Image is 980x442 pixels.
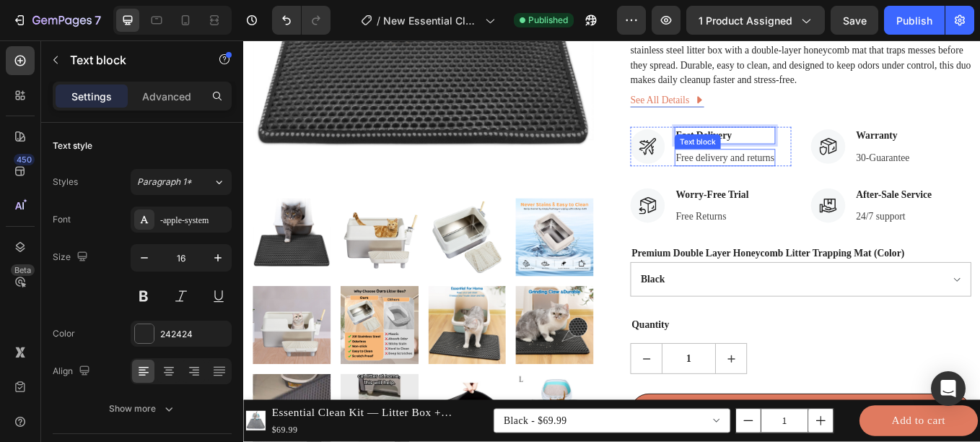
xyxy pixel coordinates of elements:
p: Advanced [142,89,191,104]
span: 1 product assigned [699,13,792,28]
p: After-Sale Service [720,173,809,190]
iframe: Design area [243,40,980,442]
div: Beta [11,264,35,276]
button: Paragraph 1* [131,169,232,195]
div: Text style [53,139,92,152]
input: quantity [491,357,555,391]
button: 1 product assigned [686,6,825,35]
div: -apple-system [160,214,228,227]
span: Published [528,14,568,27]
p: 7 [95,12,101,29]
p: Settings [71,89,112,104]
div: 450 [14,154,35,165]
button: increment [555,357,591,391]
p: Free delivery and returns [508,129,624,147]
div: Color [53,327,75,340]
div: Size [53,248,91,267]
button: decrement [455,357,491,391]
button: Publish [884,6,945,35]
span: Save [843,14,867,27]
span: / [377,13,380,28]
div: Text block [509,113,558,126]
a: See All Details [455,61,541,79]
p: 30-Guarantee [720,129,783,147]
button: Show more [53,396,232,422]
legend: Premium Double Layer Honeycomb Litter Trapping Mat (Color) [455,240,778,261]
img: Comparison of a stainless steel litter box with other types on a wooden surface. [114,289,206,381]
button: Save [831,6,878,35]
div: Publish [896,13,932,28]
div: Align [53,362,93,381]
div: Undo/Redo [272,6,331,35]
div: Quantity [455,324,855,344]
div: Font [53,213,71,226]
span: New Essential Clean Kit Page [383,13,479,28]
div: Open Intercom Messenger [931,371,966,406]
div: 242424 [160,328,228,341]
p: See All Details [455,61,524,79]
span: Paragraph 1* [137,175,192,188]
p: Text block [70,51,193,69]
p: Free Returns [508,199,594,216]
div: Styles [53,175,78,188]
p: 24/7 support [720,199,809,216]
button: 7 [6,6,108,35]
div: Show more [109,402,176,416]
p: Warranty [720,103,783,121]
div: Rich Text Editor. Editing area: main [507,102,625,122]
p: Worry-Free Trial [508,173,594,190]
p: Fast Delivery [508,103,624,121]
